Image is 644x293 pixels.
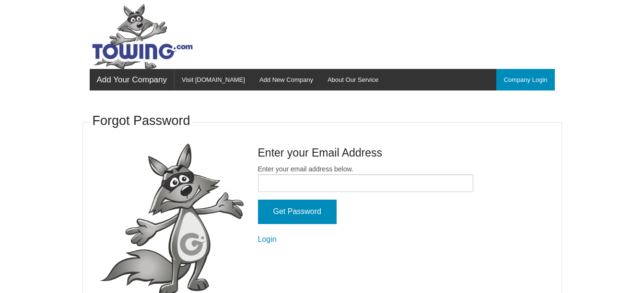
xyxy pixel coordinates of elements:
img: Towing.com Logo [90,4,195,69]
a: Company Login [496,69,554,90]
a: Visit [DOMAIN_NAME] [175,69,252,90]
input: Get Password [258,200,337,224]
a: Login [258,235,277,243]
a: Add New Company [252,69,320,90]
label: Enter your email address below. [258,164,473,192]
a: About Our Service [320,69,386,90]
h4: Enter your Email Address [258,145,473,160]
a: Add Your Company [90,69,175,90]
input: Enter your email address below. [258,174,473,192]
h3: Forgot Password [93,112,190,130]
